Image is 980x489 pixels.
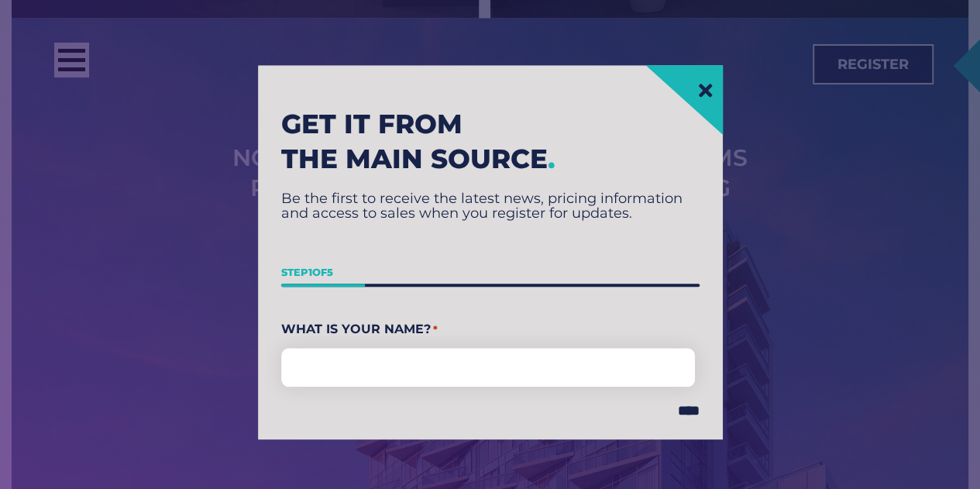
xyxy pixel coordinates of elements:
[281,319,700,343] legend: What Is Your Name?
[281,107,700,176] h2: Get it from the main source
[281,261,700,284] p: Step of
[327,266,333,278] span: 5
[548,143,555,175] span: .
[281,191,700,221] p: Be the first to receive the latest news, pricing information and access to sales when you registe...
[308,266,312,278] span: 1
